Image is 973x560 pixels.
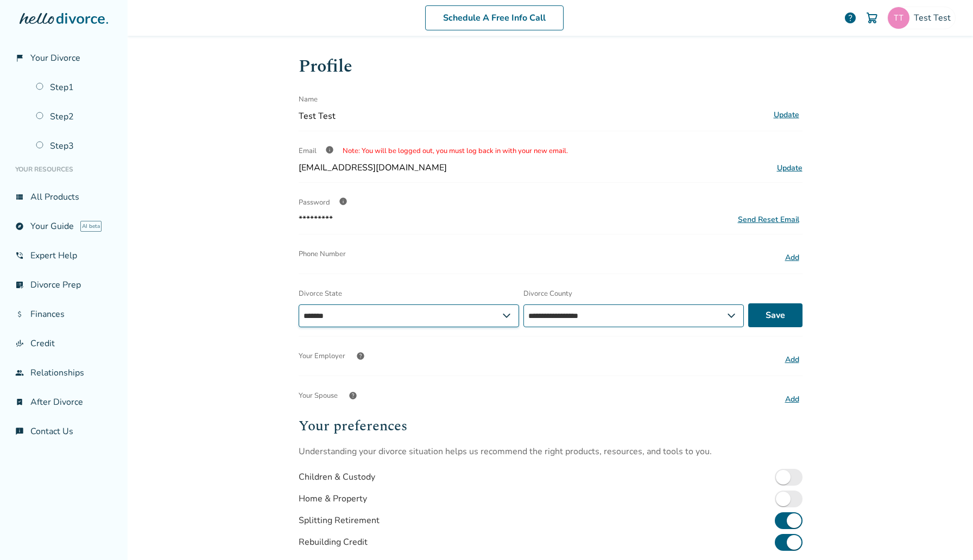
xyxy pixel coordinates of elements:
button: Add [782,353,803,367]
img: rocko.laiden@freedrops.org [888,7,909,29]
span: Divorce County [523,289,572,298]
span: Divorce State [299,289,342,298]
span: Test Test [299,110,766,122]
select: Divorce State [299,304,519,327]
div: Home & Property [299,493,367,505]
a: list_alt_checkDivorce Prep [9,272,119,297]
span: help [349,391,357,400]
span: help [356,352,365,360]
button: Add [782,251,803,265]
span: info [339,197,347,206]
span: AI beta [80,221,102,232]
li: Your Resources [9,158,119,180]
span: Name [299,88,318,110]
span: view_list [15,193,24,201]
button: Update [770,108,803,122]
span: flag_2 [15,54,24,62]
span: finance_mode [15,339,24,348]
a: finance_modeCredit [9,331,119,356]
span: chat_info [15,427,24,436]
span: info [325,145,334,154]
div: Rebuilding Credit [299,536,368,548]
button: Send Reset Email [735,214,803,225]
button: Add [782,392,803,406]
span: explore [15,222,24,231]
select: Divorce County [523,304,744,327]
a: Step1 [29,75,119,100]
span: Test Test [914,12,955,24]
span: bookmark_check [15,398,24,406]
span: Your Divorce [30,52,80,64]
a: Schedule A Free Info Call [425,5,564,30]
div: Splitting Retirement [299,514,380,526]
div: Send Reset Email [738,214,799,225]
span: Update [777,163,803,173]
button: Save [748,303,803,327]
a: groupRelationships [9,360,119,385]
a: Step2 [29,104,119,129]
a: help [844,11,857,24]
a: view_listAll Products [9,184,119,209]
a: phone_in_talkExpert Help [9,243,119,268]
div: Email [299,140,803,162]
img: Cart [865,11,879,24]
a: exploreYour GuideAI beta [9,214,119,239]
a: flag_2Your Divorce [9,46,119,71]
h2: Your preferences [299,415,803,437]
span: list_alt_check [15,281,24,289]
a: chat_infoContact Us [9,419,119,444]
a: Step3 [29,133,119,158]
span: Password [299,198,330,207]
p: Understanding your divorce situation helps us recommend the right products, resources, and tools ... [299,446,803,457]
span: group [15,368,24,377]
h1: Profile [299,53,803,80]
a: attach_moneyFinances [9,302,119,327]
div: Children & Custody [299,471,375,483]
a: bookmark_checkAfter Divorce [9,390,119,415]
span: [EMAIL_ADDRESS][DOMAIN_NAME] [299,162,447,174]
span: attach_money [15,310,24,319]
span: Your Employer [299,345,345,367]
span: Phone Number [299,243,346,265]
span: Note: You will be logged out, you must log back in with your new email. [343,146,568,156]
span: phone_in_talk [15,251,24,260]
iframe: Chat Widget [919,508,973,560]
span: Your Spouse [299,385,338,406]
